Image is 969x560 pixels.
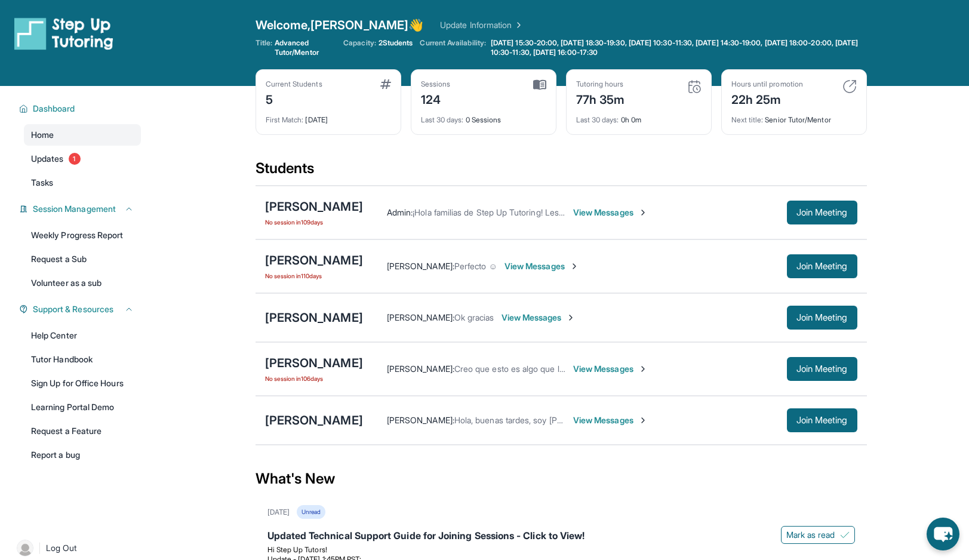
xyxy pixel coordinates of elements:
button: Join Meeting [787,306,857,330]
span: Hola, buenas tardes, soy [PERSON_NAME] la tutora de su hijo [PERSON_NAME], estoy muy emocionada a... [454,415,890,425]
span: [PERSON_NAME] : [387,261,454,271]
button: Join Meeting [787,254,857,278]
button: Dashboard [28,103,134,115]
span: View Messages [505,260,579,272]
span: Creo que esto es algo que la compañía tiene que ayudar con por qué no estoy trabajando en el verano [454,364,842,374]
span: Updates [31,153,64,165]
button: Support & Resources [28,303,134,315]
img: card [687,79,702,94]
span: Tasks [31,177,53,189]
span: Join Meeting [796,417,848,424]
img: Chevron-Right [638,416,648,425]
img: Mark as read [840,530,850,540]
div: 5 [266,89,322,108]
img: logo [14,17,113,50]
button: Session Management [28,203,134,215]
span: First Match : [266,115,304,124]
span: 2 Students [379,38,413,48]
span: Welcome, [PERSON_NAME] 👋 [256,17,424,33]
a: Volunteer as a sub [24,272,141,294]
a: Updates1 [24,148,141,170]
span: Session Management [33,203,116,215]
div: [PERSON_NAME] [265,355,363,371]
div: Tutoring hours [576,79,625,89]
a: Update Information [440,19,524,31]
div: 77h 35m [576,89,625,108]
a: Request a Sub [24,248,141,270]
img: card [380,79,391,89]
button: Join Meeting [787,201,857,224]
a: Weekly Progress Report [24,224,141,246]
a: Tasks [24,172,141,193]
button: Join Meeting [787,357,857,381]
img: Chevron Right [512,19,524,31]
span: Capacity: [343,38,376,48]
span: Hi Step Up Tutors! [267,545,327,554]
span: View Messages [573,414,648,426]
span: View Messages [573,363,648,375]
img: Chevron-Right [570,261,579,271]
div: [PERSON_NAME] [265,412,363,429]
div: [PERSON_NAME] [265,252,363,269]
span: [PERSON_NAME] : [387,415,454,425]
span: Join Meeting [796,365,848,373]
span: No session in 110 days [265,271,363,281]
span: Join Meeting [796,209,848,216]
a: Sign Up for Office Hours [24,373,141,394]
span: Join Meeting [796,263,848,270]
span: [PERSON_NAME] : [387,312,454,322]
div: Hours until promotion [731,79,803,89]
span: Ok gracias [454,312,494,322]
div: Unread [297,505,325,519]
span: No session in 106 days [265,374,363,383]
div: Updated Technical Support Guide for Joining Sessions - Click to View! [267,528,855,545]
img: user-img [17,540,33,556]
span: Support & Resources [33,303,113,315]
div: Sessions [421,79,451,89]
a: Learning Portal Demo [24,396,141,418]
span: 1 [69,153,81,165]
span: View Messages [502,312,576,324]
a: Tutor Handbook [24,349,141,370]
div: Senior Tutor/Mentor [731,108,857,125]
a: Request a Feature [24,420,141,442]
span: Current Availability: [420,38,485,57]
span: Log Out [46,542,77,554]
a: Home [24,124,141,146]
div: 0 Sessions [421,108,546,125]
span: Next title : [731,115,764,124]
a: Report a bug [24,444,141,466]
span: Dashboard [33,103,75,115]
div: Students [256,159,867,185]
button: chat-button [927,518,959,550]
button: Mark as read [781,526,855,544]
img: Chevron-Right [638,208,648,217]
span: No session in 109 days [265,217,363,227]
div: 124 [421,89,451,108]
a: [DATE] 15:30-20:00, [DATE] 18:30-19:30, [DATE] 10:30-11:30, [DATE] 14:30-19:00, [DATE] 18:00-20:0... [488,38,867,57]
span: Home [31,129,54,141]
div: [PERSON_NAME] [265,309,363,326]
div: [PERSON_NAME] [265,198,363,215]
img: Chevron-Right [638,364,648,374]
span: Admin : [387,207,413,217]
span: | [38,541,41,555]
span: Last 30 days : [576,115,619,124]
img: card [533,79,546,90]
span: Mark as read [786,529,835,541]
span: Perfecto ☺ [454,261,497,271]
span: Join Meeting [796,314,848,321]
div: 0h 0m [576,108,702,125]
a: Help Center [24,325,141,346]
div: What's New [256,453,867,505]
span: View Messages [573,207,648,219]
div: [DATE] [267,507,290,517]
span: Advanced Tutor/Mentor [275,38,336,57]
div: [DATE] [266,108,391,125]
button: Join Meeting [787,408,857,432]
div: Current Students [266,79,322,89]
span: Last 30 days : [421,115,464,124]
span: Title: [256,38,272,57]
div: 22h 25m [731,89,803,108]
span: [PERSON_NAME] : [387,364,454,374]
